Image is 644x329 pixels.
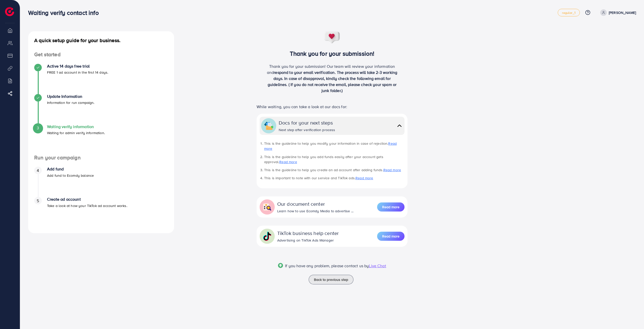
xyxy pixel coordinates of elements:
img: success [324,31,340,44]
button: Read more [377,202,405,212]
button: Back to previous step [309,275,353,284]
h4: A quick setup guide for your business. [28,37,174,43]
img: collapse [264,121,273,130]
span: 5 [37,198,39,204]
a: Read more [355,175,373,181]
li: This is the guideline to help you add funds easily after your account gets approval. [264,154,405,165]
span: Read more [382,204,399,210]
span: respond to your email verification. The process will take 2-3 working days. In case of disapprova... [268,70,397,93]
span: Read more [382,234,399,239]
li: This is important to note with our service and TikTok ads. [264,175,405,181]
img: Popup guide [278,263,283,268]
a: Read more [377,231,405,241]
span: 4 [37,168,39,173]
span: 3 [37,125,39,131]
p: Information for run campaign. [47,100,95,106]
h4: Run your campaign [28,155,174,161]
div: TikTok business help center [277,229,339,237]
a: Read more [383,167,401,172]
a: Read more [279,159,297,164]
a: [PERSON_NAME] [598,9,636,16]
h4: Update Information [47,94,95,99]
p: [PERSON_NAME] [609,10,636,16]
li: Update Information [28,94,174,124]
p: Waiting for admin verify information. [47,130,105,136]
h4: Add fund [47,167,94,171]
a: regular_1 [558,9,580,16]
a: Read more [264,141,397,151]
p: FREE 1 ad account in the first 14 days. [47,69,108,75]
li: Waiting verify information [28,124,174,155]
button: Read more [377,232,405,241]
p: Thank you for your submission! Our team will review your information and [265,63,399,94]
img: collapse [396,122,403,129]
img: logo [5,7,14,16]
h4: Get started [28,51,174,58]
p: Add fund to Ecomdy balance [47,172,94,178]
p: Take a look at how your TikTok ad account works. [47,203,127,209]
li: Active 14 days free trial [28,64,174,94]
li: This is the guideline to help you create an ad account after adding funds. [264,167,405,172]
li: Create ad account [28,197,174,227]
h4: Create ad account [47,197,127,202]
div: Next step after verification process [279,127,335,132]
li: Add fund [28,167,174,197]
a: Read more [377,202,405,212]
h3: Waiting verify contact info [28,9,103,16]
div: Our document center [277,200,353,207]
li: This is the guideline to help you modify your information in case of rejection. [264,141,405,151]
div: Advertising on TikTok Ads Manager [277,238,339,243]
div: Learn how to use Ecomdy Media to advertise ... [277,208,353,214]
span: Back to previous step [314,277,348,282]
img: collapse [263,202,272,212]
span: Live Chat [369,263,386,268]
h3: Thank you for your submission! [248,50,416,57]
h4: Waiting verify information [47,124,105,129]
div: Docs for your next steps [279,119,335,126]
img: collapse [263,232,272,241]
h4: Active 14 days free trial [47,64,108,69]
iframe: Chat [623,306,640,325]
span: If you have any problem, please contact us by [285,263,369,268]
p: While waiting, you can take a look at our docs for: [257,104,408,110]
span: regular_1 [562,11,575,14]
